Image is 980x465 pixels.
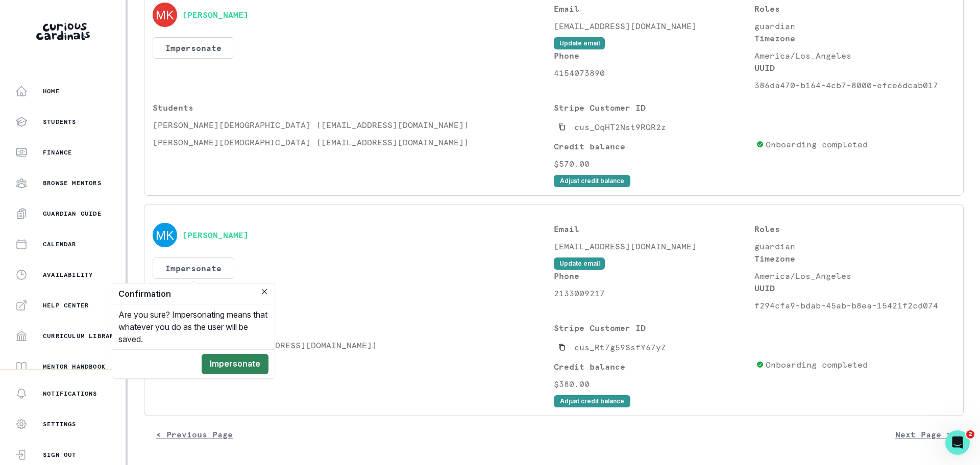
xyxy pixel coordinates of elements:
[153,119,554,131] p: [PERSON_NAME][DEMOGRAPHIC_DATA] ([EMAIL_ADDRESS][DOMAIN_NAME])
[574,121,666,133] p: cus_OqHT2Nst9RQR2z
[754,240,955,252] p: guardian
[754,252,955,265] p: Timezone
[554,67,754,79] p: 4154073890
[554,360,752,373] p: Credit balance
[153,339,554,351] p: [PERSON_NAME] ([EMAIL_ADDRESS][DOMAIN_NAME])
[258,286,271,298] button: Close
[182,230,249,240] button: [PERSON_NAME]
[43,271,93,279] p: Availability
[554,257,605,270] button: Update email
[754,223,955,235] p: Roles
[554,240,754,252] p: [EMAIL_ADDRESS][DOMAIN_NAME]
[754,20,955,32] p: guardian
[36,23,90,40] img: Curious Cardinals Logo
[202,354,268,374] button: Impersonate
[554,175,630,187] button: Adjust credit balance
[554,270,754,282] p: Phone
[153,322,554,334] p: Students
[754,62,955,74] p: UUID
[754,3,955,15] p: Roles
[754,282,955,294] p: UUID
[574,341,666,353] p: cus_Rt7g59SsfY67yZ
[43,301,89,309] p: Help Center
[554,119,570,135] button: Copied to clipboard
[754,299,955,312] p: f294cfa9-bdab-45ab-b8ea-15421f2cd074
[43,148,72,157] p: Finance
[966,430,974,438] span: 2
[554,339,570,355] button: Copied to clipboard
[153,223,177,247] img: svg
[554,287,754,299] p: 2133009217
[945,430,970,455] iframe: Intercom live chat
[43,390,97,398] p: Notifications
[554,101,752,114] p: Stripe Customer ID
[43,451,77,459] p: Sign Out
[766,138,868,150] p: Onboarding completed
[43,363,106,371] p: Mentor Handbook
[153,136,554,148] p: [PERSON_NAME][DEMOGRAPHIC_DATA] ([EMAIL_ADDRESS][DOMAIN_NAME])
[754,270,955,282] p: America/Los_Angeles
[554,20,754,32] p: [EMAIL_ADDRESS][DOMAIN_NAME]
[43,420,77,428] p: Settings
[754,49,955,62] p: America/Los_Angeles
[554,37,605,49] button: Update email
[43,118,77,126] p: Students
[554,378,752,390] p: $380.00
[554,395,630,407] button: Adjust credit balance
[153,37,234,59] button: Impersonate
[43,210,102,218] p: Guardian Guide
[153,257,234,279] button: Impersonate
[754,79,955,91] p: 386da470-b164-4cb7-8000-efce6dcab017
[554,3,754,15] p: Email
[153,101,554,114] p: Students
[554,322,752,334] p: Stripe Customer ID
[554,140,752,152] p: Credit balance
[182,10,249,20] button: [PERSON_NAME]
[112,283,275,304] header: Confirmation
[43,179,102,187] p: Browse Mentors
[766,358,868,371] p: Onboarding completed
[883,424,964,445] button: Next Page >
[153,3,177,27] img: svg
[43,240,77,248] p: Calendar
[754,32,955,44] p: Timezone
[43,332,118,340] p: Curriculum Library
[43,87,60,95] p: Home
[144,424,245,445] button: < Previous Page
[554,223,754,235] p: Email
[112,304,275,349] div: Are you sure? Impersonating means that whatever you do as the user will be saved.
[554,158,752,170] p: $570.00
[554,49,754,62] p: Phone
